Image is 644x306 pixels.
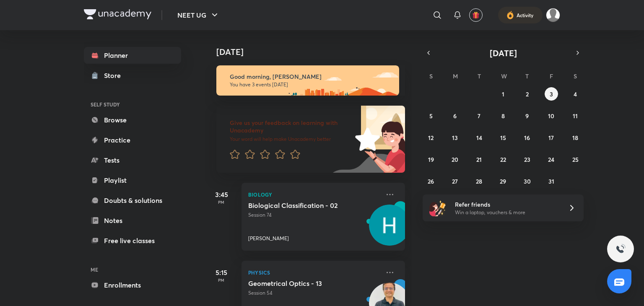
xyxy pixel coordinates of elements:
div: Store [104,70,126,80]
button: October 17, 2025 [545,131,558,144]
p: PM [205,277,238,283]
button: October 14, 2025 [473,131,486,144]
abbr: October 2, 2025 [526,90,529,98]
p: Session 54 [248,289,380,297]
button: October 28, 2025 [473,174,486,188]
a: Enrollments [84,277,181,293]
abbr: October 9, 2025 [525,112,529,120]
img: referral [429,200,446,216]
p: Session 74 [248,211,380,219]
button: October 9, 2025 [520,109,534,122]
button: October 18, 2025 [569,131,582,144]
abbr: October 4, 2025 [574,90,577,98]
button: NEET UG [172,7,225,23]
a: Playlist [84,172,181,189]
button: October 21, 2025 [473,153,486,166]
abbr: October 23, 2025 [524,156,530,163]
img: Anushka soni [546,8,560,22]
p: Win a laptop, vouchers & more [455,209,558,216]
abbr: Wednesday [501,72,507,80]
abbr: October 21, 2025 [476,156,482,163]
img: Company Logo [84,9,151,19]
button: October 10, 2025 [545,109,558,122]
button: October 24, 2025 [545,153,558,166]
h6: Give us your feedback on learning with Unacademy [230,119,352,134]
button: October 15, 2025 [496,131,510,144]
abbr: October 1, 2025 [502,90,504,98]
abbr: October 19, 2025 [428,156,434,163]
p: You have 3 events [DATE] [230,81,392,88]
button: October 6, 2025 [448,109,462,122]
button: October 31, 2025 [545,174,558,188]
abbr: Saturday [574,72,577,80]
h6: SELF STUDY [84,97,181,112]
p: Your word will help make Unacademy better [230,136,352,143]
abbr: October 12, 2025 [428,134,434,142]
img: morning [216,65,399,96]
button: October 19, 2025 [424,153,438,166]
abbr: October 15, 2025 [500,134,506,142]
abbr: Friday [550,72,553,80]
abbr: October 25, 2025 [572,156,579,163]
abbr: October 30, 2025 [524,177,531,185]
a: Company Logo [84,9,151,21]
a: Free live classes [84,232,181,249]
button: October 1, 2025 [496,87,510,101]
button: October 8, 2025 [496,109,510,122]
button: October 23, 2025 [520,153,534,166]
a: Planner [84,47,181,64]
button: October 11, 2025 [569,109,582,122]
button: October 3, 2025 [545,87,558,101]
button: October 26, 2025 [424,174,438,188]
abbr: October 28, 2025 [476,177,482,185]
abbr: Sunday [429,72,433,80]
button: October 25, 2025 [569,153,582,166]
a: Practice [84,132,181,148]
abbr: October 14, 2025 [476,134,482,142]
abbr: October 31, 2025 [548,177,554,185]
a: Tests [84,152,181,169]
a: Store [84,67,181,84]
h5: 3:45 [205,189,238,200]
p: Physics [248,267,380,277]
button: October 2, 2025 [520,87,534,101]
button: October 27, 2025 [448,174,462,188]
abbr: October 6, 2025 [453,112,457,120]
abbr: October 18, 2025 [572,134,578,142]
button: October 29, 2025 [496,174,510,188]
button: October 22, 2025 [496,153,510,166]
h5: 5:15 [205,267,238,277]
abbr: October 13, 2025 [452,134,458,142]
h6: Good morning, [PERSON_NAME] [230,73,392,80]
abbr: October 17, 2025 [548,134,554,142]
abbr: Tuesday [478,72,481,80]
a: Browse [84,112,181,128]
abbr: October 24, 2025 [548,156,554,163]
button: October 5, 2025 [424,109,438,122]
img: activity [506,10,514,20]
h4: [DATE] [216,47,413,57]
p: [PERSON_NAME] [248,235,289,242]
a: Doubts & solutions [84,192,181,209]
span: [DATE] [490,47,517,59]
button: October 4, 2025 [569,87,582,101]
button: October 13, 2025 [448,131,462,144]
abbr: October 8, 2025 [501,112,505,120]
h6: Refer friends [455,200,558,209]
abbr: October 3, 2025 [550,90,553,98]
abbr: Thursday [525,72,529,80]
button: October 30, 2025 [520,174,534,188]
button: October 12, 2025 [424,131,438,144]
abbr: October 26, 2025 [428,177,434,185]
a: Notes [84,212,181,229]
button: October 20, 2025 [448,153,462,166]
abbr: Monday [453,72,458,80]
abbr: October 10, 2025 [548,112,554,120]
abbr: October 5, 2025 [429,112,433,120]
h6: ME [84,262,181,277]
button: October 16, 2025 [520,131,534,144]
button: avatar [469,8,483,22]
img: feedback_image [327,106,405,173]
abbr: October 11, 2025 [573,112,578,120]
button: October 7, 2025 [473,109,486,122]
